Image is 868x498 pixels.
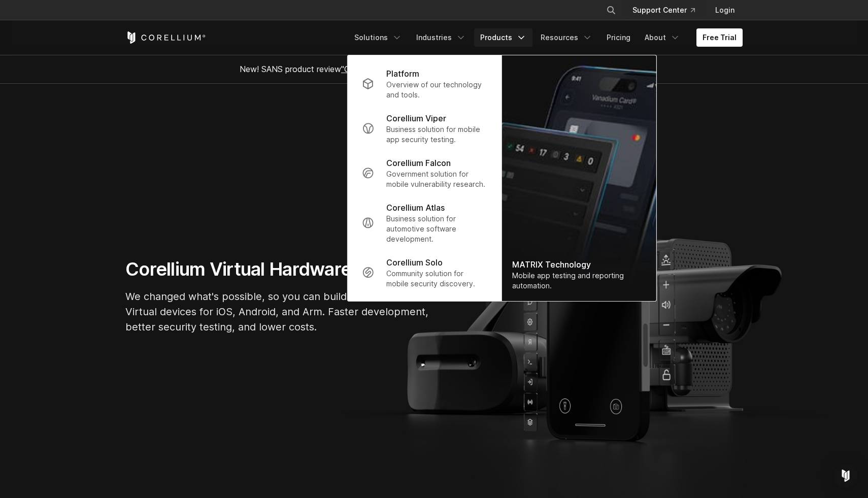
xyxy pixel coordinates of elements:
a: Corellium Home [125,31,206,44]
a: "Collaborative Mobile App Security Development and Analysis" [341,64,575,74]
h1: Corellium Virtual Hardware [125,258,430,281]
a: Pricing [600,28,637,47]
span: New! SANS product review now available. [240,64,628,74]
a: Support Center [624,1,703,19]
a: Platform Overview of our technology and tools. [354,61,495,106]
a: Login [707,1,743,19]
p: Business solution for mobile app security testing. [386,124,487,145]
a: Corellium Viper Business solution for mobile app security testing. [354,106,495,151]
a: Corellium Atlas Business solution for automotive software development. [354,195,495,250]
a: Solutions [348,28,408,47]
div: Open Intercom Messenger [833,463,858,488]
div: Navigation Menu [348,28,743,47]
p: Business solution for automotive software development. [386,214,487,244]
p: Corellium Falcon [386,157,451,169]
a: Corellium Solo Community solution for mobile security discovery. [354,250,495,295]
a: MATRIX Technology Mobile app testing and reporting automation. [502,55,656,301]
a: Corellium Falcon Government solution for mobile vulnerability research. [354,151,495,195]
a: About [639,28,686,47]
a: Free Trial [696,28,743,47]
p: Corellium Atlas [386,202,445,214]
p: Platform [386,68,419,80]
p: Government solution for mobile vulnerability research. [386,169,487,189]
a: Products [474,28,532,47]
p: We changed what's possible, so you can build what's next. Virtual devices for iOS, Android, and A... [125,289,430,335]
p: Corellium Solo [386,256,443,269]
button: Search [602,1,620,19]
p: Overview of our technology and tools. [386,80,487,100]
div: MATRIX Technology [512,258,646,271]
a: Industries [410,28,472,47]
div: Mobile app testing and reporting automation. [512,271,646,291]
p: Corellium Viper [386,112,446,124]
a: Resources [535,28,598,47]
p: Community solution for mobile security discovery. [386,269,487,289]
div: Navigation Menu [594,1,743,19]
img: Matrix_WebNav_1x [502,55,656,301]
